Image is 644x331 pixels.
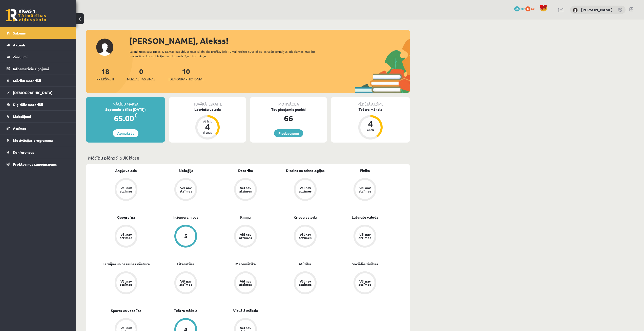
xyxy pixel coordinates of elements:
[294,215,317,220] a: Krievu valoda
[363,128,378,131] div: balles
[531,6,534,10] span: xp
[119,280,133,286] div: Vēl nav atzīmes
[156,271,216,295] a: Vēl nav atzīmes
[358,233,372,239] div: Vēl nav atzīmes
[7,63,70,75] a: Informatīvie ziņojumi
[119,186,133,193] div: Vēl nav atzīmes
[200,131,215,134] div: dienas
[96,178,156,202] a: Vēl nav atzīmes
[216,178,275,202] a: Vēl nav atzīmes
[13,111,70,122] legend: Maksājumi
[335,271,395,295] a: Vēl nav atzīmes
[96,77,114,82] span: Priekšmeti
[250,112,327,124] div: 66
[130,49,324,58] div: Laipni lūgts savā Rīgas 1. Tālmācības vidusskolas skolnieka profilā. Šeit Tu vari redzēt tuvojošo...
[7,111,70,122] a: Maksājumi
[129,35,410,47] div: [PERSON_NAME], Alekss!
[298,280,312,286] div: Vēl nav atzīmes
[331,107,410,140] a: Teātra māksla 4 balles
[352,215,378,220] a: Latviešu valoda
[358,280,372,286] div: Vēl nav atzīmes
[335,178,395,202] a: Vēl nav atzīmes
[173,215,198,220] a: Inženierzinības
[96,271,156,295] a: Vēl nav atzīmes
[119,233,133,239] div: Vēl nav atzīmes
[13,43,25,47] span: Aktuāli
[514,6,520,11] span: 66
[298,233,312,239] div: Vēl nav atzīmes
[177,261,194,267] a: Literatūra
[113,129,138,137] a: Apmaksāt
[13,126,27,131] span: Atzīmes
[238,233,253,239] div: Vēl nav atzīmes
[7,39,70,51] a: Aktuāli
[13,63,70,75] legend: Informatīvie ziņojumi
[96,225,156,249] a: Vēl nav atzīmes
[7,158,70,170] a: Proktoringa izmēģinājums
[13,138,53,143] span: Motivācijas programma
[238,186,253,193] div: Vēl nav atzīmes
[275,178,335,202] a: Vēl nav atzīmes
[235,261,256,267] a: Matemātika
[525,6,530,11] span: 0
[184,233,188,239] div: 5
[179,280,193,286] div: Vēl nav atzīmes
[174,308,198,313] a: Teātra māksla
[286,168,325,173] a: Dizains un tehnoloģijas
[581,7,613,12] a: [PERSON_NAME]
[102,261,150,267] a: Latvijas un pasaules vēsture
[13,51,70,63] legend: Ziņojumi
[7,146,70,158] a: Konferences
[156,178,216,202] a: Vēl nav atzīmes
[573,8,578,13] img: Alekss Kozlovskis
[7,99,70,110] a: Digitālie materiāli
[7,87,70,98] a: [DEMOGRAPHIC_DATA]
[13,102,43,107] span: Digitālie materiāli
[13,162,57,166] span: Proktoringa izmēģinājums
[13,90,53,95] span: [DEMOGRAPHIC_DATA]
[134,112,137,119] span: €
[86,112,165,124] div: 65.00
[363,120,378,128] div: 4
[352,261,378,267] a: Sociālās zinības
[86,107,165,112] div: Septembris (līdz [DATE])
[88,154,408,161] p: Mācību plāns 9.a JK klase
[274,129,303,137] a: Piedāvājumi
[169,107,246,140] a: Latviešu valoda Atlicis 4 dienas
[169,97,246,107] div: Tuvākā ieskaite
[298,186,312,193] div: Vēl nav atzīmes
[111,308,141,313] a: Sports un veselība
[178,168,193,173] a: Bioloģija
[238,168,253,173] a: Datorika
[331,107,410,112] div: Teātra māksla
[7,123,70,134] a: Atzīmes
[169,77,203,82] span: [DEMOGRAPHIC_DATA]
[179,186,193,193] div: Vēl nav atzīmes
[216,271,275,295] a: Vēl nav atzīmes
[299,261,311,267] a: Mūzika
[13,78,41,83] span: Mācību materiāli
[7,134,70,146] a: Motivācijas programma
[7,27,70,39] a: Sākums
[360,168,370,173] a: Fizika
[7,51,70,63] a: Ziņojumi
[86,97,165,107] div: Mācību maksa
[525,6,537,10] a: 0 xp
[13,31,26,35] span: Sākums
[115,168,137,173] a: Angļu valoda
[6,9,46,22] a: Rīgas 1. Tālmācības vidusskola
[358,186,372,193] div: Vēl nav atzīmes
[331,97,410,107] div: Pēdējā atzīme
[96,67,114,82] a: 18Priekšmeti
[169,67,203,82] a: 10[DEMOGRAPHIC_DATA]
[250,107,327,112] div: Tev pieejamie punkti
[275,271,335,295] a: Vēl nav atzīmes
[127,77,155,82] span: Neizlasītās ziņas
[13,150,34,154] span: Konferences
[117,215,135,220] a: Ģeogrāfija
[233,308,258,313] a: Vizuālā māksla
[250,97,327,107] div: Motivācija
[156,225,216,249] a: 5
[238,280,253,286] div: Vēl nav atzīmes
[216,225,275,249] a: Vēl nav atzīmes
